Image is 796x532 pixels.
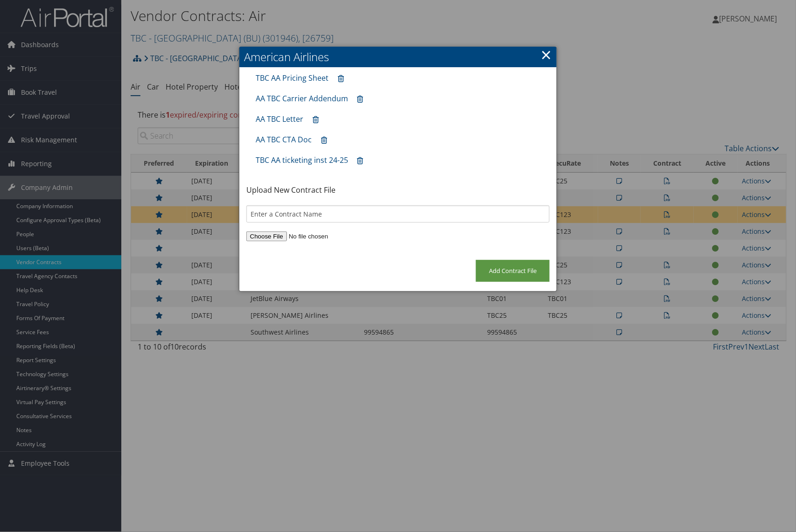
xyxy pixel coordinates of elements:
a: × [541,45,552,64]
a: TBC AA Pricing Sheet [256,73,328,83]
a: AA TBC Letter [256,114,303,124]
a: Remove contract [333,70,349,87]
a: AA TBC CTA Doc [256,134,312,145]
input: Add Contract File [476,260,550,282]
a: TBC AA ticketing inst 24-25 [256,155,348,165]
a: Remove contract [308,111,323,128]
a: Remove contract [353,152,368,169]
a: Remove contract [353,91,368,108]
h2: American Airlines [239,47,557,67]
input: Enter a Contract Name [246,205,550,223]
a: AA TBC Carrier Addendum [256,93,348,104]
p: Upload New Contract File [246,184,550,196]
a: Remove contract [316,132,332,149]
